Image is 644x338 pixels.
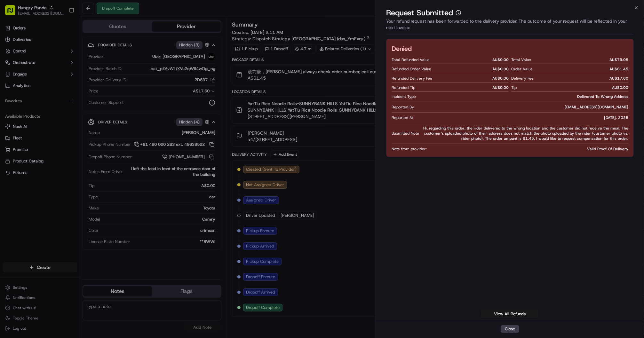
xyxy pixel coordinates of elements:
span: Pylon [64,109,77,114]
span: Delivered To Wrong Address [577,94,628,99]
span: AU$ 0.00 [612,85,628,90]
span: [EMAIL_ADDRESS][DOMAIN_NAME] [565,105,628,110]
span: Valid Proof Of Delivery [587,146,628,152]
span: Incident Type [392,94,416,99]
span: Reported At [392,115,413,120]
span: Delivery Fee [511,76,534,81]
img: Nash [6,7,19,20]
span: Submitted Note [392,131,419,136]
span: Hi, regarding this order, the rider delivered to the wrong location and the customer did not rece... [422,126,628,141]
div: 📗 [6,94,12,99]
a: View All Refunds [481,310,539,318]
a: 📗Knowledge Base [4,90,52,102]
span: AU$ 0.00 [492,85,509,90]
span: Knowledge Base [13,93,49,99]
div: 💻 [54,94,59,99]
div: We're available if you need us! [22,68,81,73]
span: AU$ 61.45 [609,67,628,72]
span: AU$ 17.60 [609,76,628,81]
span: AU$ 0.00 [492,67,509,72]
p: Request Submitted [386,8,453,18]
h2: Denied [392,44,412,53]
span: AU$ 0.00 [492,76,509,81]
div: Start new chat [22,61,105,68]
a: 💻API Documentation [52,90,105,102]
span: Refunded Order Value [392,67,431,72]
span: Order Value [511,67,533,72]
span: Reported By [392,105,414,110]
span: Refunded Delivery Fee [392,76,432,81]
span: AU$ 79.05 [609,57,628,62]
span: Total Refunded Value [392,57,430,62]
button: Close [501,325,519,333]
span: Note from provider: [392,146,427,152]
span: Tip [511,85,517,90]
span: Refunded Tip [392,85,415,90]
p: Welcome 👋 [6,26,116,36]
a: Powered byPylon [45,108,77,114]
div: Your refund request has been forwarded to the delivery provider. The outcome of your request will... [386,18,634,35]
span: Total Value [511,57,531,62]
span: AU$ 0.00 [492,57,509,62]
span: [DATE]. 2025 [604,115,628,120]
img: 1736555255976-a54dd68f-1ca7-489b-9aae-adbdc363a1c4 [6,61,18,73]
input: Got a question? Start typing here... [17,42,115,48]
button: Start new chat [109,63,116,71]
span: API Documentation [60,93,103,99]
